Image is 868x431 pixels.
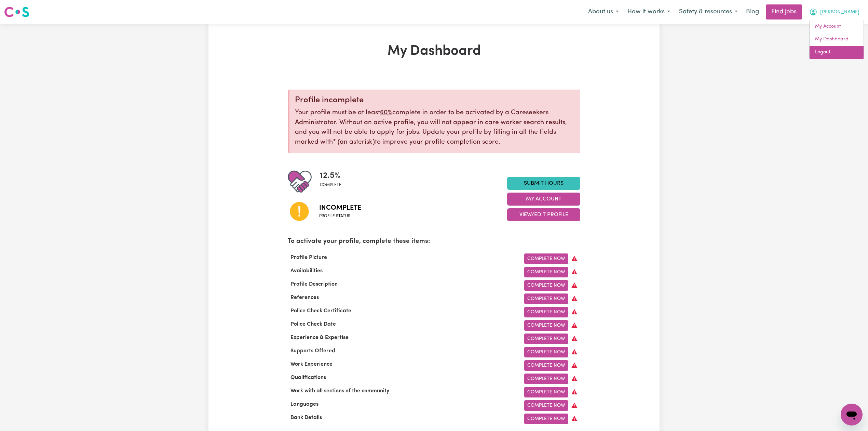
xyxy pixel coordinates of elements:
[810,33,864,46] a: My Dashboard
[288,375,329,380] span: Qualifications
[288,295,322,300] span: References
[675,5,742,19] button: Safety & resources
[524,267,568,277] a: Complete Now
[319,213,361,219] span: Profile status
[4,4,29,20] a: Careseekers logo
[524,414,568,424] a: Complete Now
[809,20,864,59] div: My Account
[4,6,29,18] img: Careseekers logo
[320,182,341,188] span: complete
[288,362,335,367] span: Work Experience
[288,308,354,314] span: Police Check Certificate
[810,20,864,33] a: My Account
[288,402,321,407] span: Languages
[320,170,347,194] div: Profile completeness: 12.5%
[524,334,568,344] a: Complete Now
[805,5,864,19] button: My Account
[288,415,325,420] span: Bank Details
[507,208,580,221] button: View/Edit Profile
[288,322,339,327] span: Police Check Date
[288,268,325,274] span: Availabilities
[319,203,361,213] span: Incomplete
[288,348,338,354] span: Supports Offered
[524,253,568,264] a: Complete Now
[295,108,574,147] p: Your profile must be at least complete in order to be activated by a Careseekers Administrator. W...
[524,374,568,384] a: Complete Now
[380,109,392,116] u: 60%
[295,95,574,105] div: Profile incomplete
[524,347,568,357] a: Complete Now
[288,255,330,260] span: Profile Picture
[288,282,340,287] span: Profile Description
[524,360,568,371] a: Complete Now
[320,170,341,182] span: 12.5 %
[524,280,568,291] a: Complete Now
[820,9,859,16] span: [PERSON_NAME]
[288,237,580,247] p: To activate your profile, complete these items:
[742,4,763,19] a: Blog
[524,307,568,317] a: Complete Now
[288,335,351,340] span: Experience & Expertise
[524,293,568,304] a: Complete Now
[507,177,580,190] a: Submit Hours
[288,43,580,60] h1: My Dashboard
[333,139,375,145] span: an asterisk
[810,46,864,59] a: Logout
[288,388,392,394] span: Work with all sections of the community
[623,5,675,19] button: How it works
[524,320,568,331] a: Complete Now
[841,404,863,426] iframe: Button to launch messaging window
[584,5,623,19] button: About us
[524,387,568,397] a: Complete Now
[524,400,568,411] a: Complete Now
[766,4,802,19] a: Find jobs
[507,193,580,206] button: My Account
